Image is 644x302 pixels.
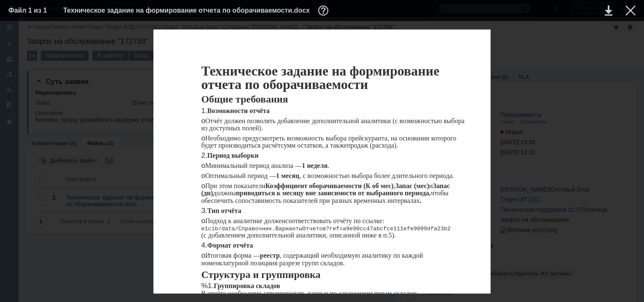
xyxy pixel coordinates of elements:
span: (с добавлением дополнительной аналитики, описанной ниже в п.5). [201,232,396,239]
span: должны [213,189,236,197]
span: o [201,116,205,125]
span: Итоговая форма — [205,252,260,259]
span: o [201,216,205,225]
span: Общие требования [201,94,288,105]
span: Оптимальный период — [205,172,276,179]
span: и [429,182,433,189]
span: П [205,217,210,224]
span: 2. [201,151,207,159]
span: , содержащий необходимую аналитику по каждой номенклатурной позиции [201,252,423,266]
span: Отчёт должен позволять добавление дополнительной аналитики (с возможностью выбора из доступных по... [201,117,464,132]
span: 4. [201,241,207,249]
span: Период выборки [207,152,259,159]
span: 1. [201,106,207,115]
span: Возможности отчёта [207,107,270,114]
span: . [343,259,345,267]
span: Группировка складов [214,282,280,289]
span: e1cib/data/Справочник.ВариантыОтчетов?ref=a9e90cc47abcfce111efe9099dfa23b2 [201,226,451,232]
span: 1 месяц [276,172,299,179]
div: Техническое задание на формирование отчета по оборачиваемости.docx [63,5,331,16]
span: сумм остатков, а также [281,142,347,149]
span: o [201,161,205,170]
span: При этом показатели [205,182,265,189]
span: Необходимо предусмотреть возможность выбора прейскуранта, на основании которого будет производить... [201,135,456,149]
span: o [201,251,205,259]
div: Закрыть окно (Esc) [625,5,636,16]
span: . [420,197,421,204]
span: . [327,162,329,169]
span: , [429,189,431,197]
span: , [394,182,395,189]
span: чтобы обеспечить сопоставимость показателей при разных временных интервалах [201,189,448,204]
span: Структура и группировка [201,269,320,280]
span: Запас (дн) [201,182,450,197]
span: Формат отчёта [207,242,253,249]
span: в разрезе групп складов [274,259,343,267]
div: Дополнительная информация о файле (F11) [318,5,331,16]
span: соответствовать отчёту по ссылке: [285,217,384,224]
span: Минимальный период анализа — [205,162,302,169]
span: Техническое задание на формирование отчета по оборачиваемости [201,63,439,92]
span: Запас (мес) [395,182,429,189]
span: одход к аналитике долж [210,217,279,224]
span: o [201,134,205,142]
span: продаж (расхода). [347,142,398,149]
span: Коэффициент оборачиваемости (К об мес) [265,182,393,189]
span: реестр [260,252,280,259]
span: 1 неделя [302,162,327,169]
span: , с возможностью выбора более длительного периода. [299,172,454,179]
span: В отчёте необходимо сгруппировать данные по следующим типам складов: [201,290,418,297]
span: o [201,181,205,190]
span: ен [279,217,285,224]
div: Скачать файл [605,5,612,16]
span: приводиться к месяцу вне зависимости от выбранного периода [236,189,429,197]
span: o [201,171,205,180]
div: Файл 1 из 1 [8,7,51,14]
span: %1. [201,281,214,290]
span: Тип отчёта [207,207,241,214]
span: 3. [201,206,207,215]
